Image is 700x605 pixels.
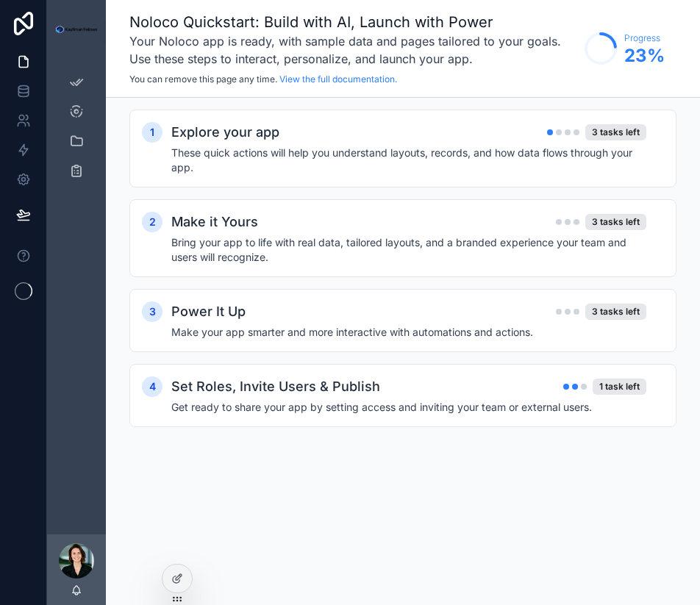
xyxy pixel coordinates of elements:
[624,32,665,44] span: Progress
[129,12,577,32] h1: Noloco Quickstart: Build with AI, Launch with Power
[129,32,577,68] h3: Your Noloco app is ready, with sample data and pages tailored to your goals. Use these steps to i...
[47,59,106,203] div: scrollable content
[129,74,277,85] span: You can remove this page any time.
[56,26,97,34] img: App logo
[624,44,665,68] span: 23 %
[279,74,397,85] a: View the full documentation.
